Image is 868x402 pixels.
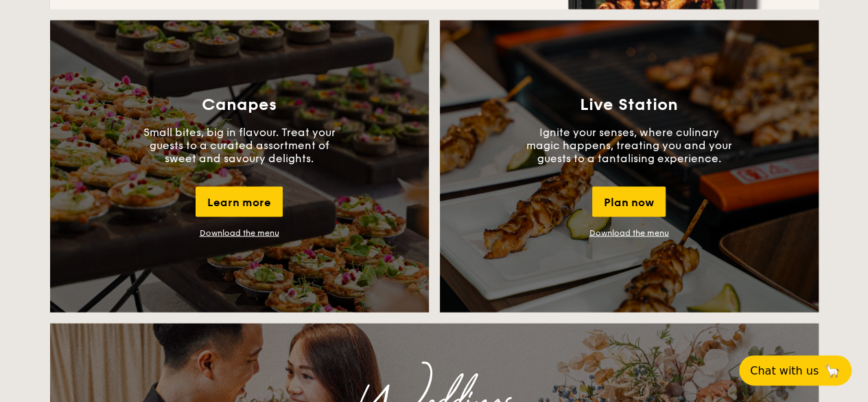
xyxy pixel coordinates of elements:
h3: Canapes [202,95,277,114]
span: Chat with us [750,364,819,377]
a: Download the menu [200,227,279,237]
a: Download the menu [589,227,669,237]
h3: Live Station [580,95,678,114]
div: Plan now [592,186,666,216]
button: Chat with us🦙 [739,355,852,386]
div: Learn more [196,186,283,216]
span: 🦙 [824,363,841,379]
p: Small bites, big in flavour. Treat your guests to a curated assortment of sweet and savoury delig... [137,125,342,164]
p: Ignite your senses, where culinary magic happens, treating you and your guests to a tantalising e... [526,125,732,164]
